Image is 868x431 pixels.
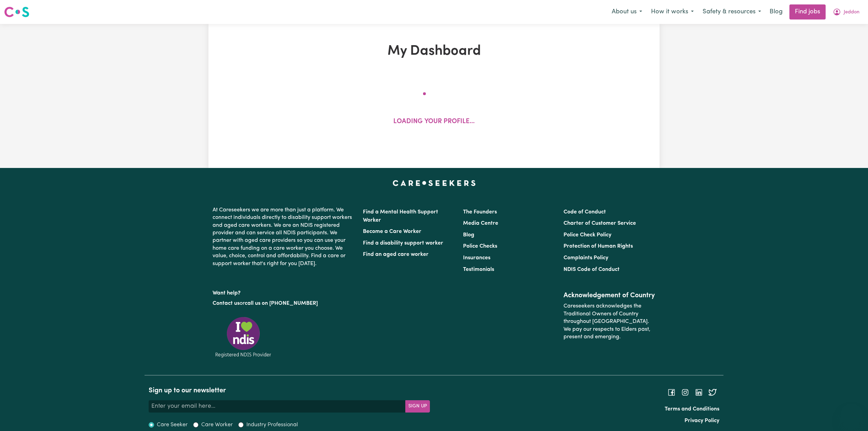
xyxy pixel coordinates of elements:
[463,267,494,272] a: Testimonials
[844,9,859,16] span: Jeddon
[213,204,355,270] p: At Careseekers we are more than just a platform. We connect individuals directly to disability su...
[245,301,318,306] a: call us on [PHONE_NUMBER]
[698,5,765,19] button: Safety & resources
[564,291,655,300] h2: Acknowledgement of Country
[828,5,864,19] button: My Account
[463,209,497,215] a: The Founders
[363,240,443,246] a: Find a disability support worker
[564,244,633,249] a: Protection of Human Rights
[564,221,636,226] a: Charter of Customer Service
[393,180,476,186] a: Careseekers home page
[708,390,717,395] a: Follow Careseekers on Twitter
[647,5,698,19] button: How it works
[564,300,655,343] p: Careseekers acknowledges the Traditional Owners of Country throughout [GEOGRAPHIC_DATA]. We pay o...
[564,232,611,238] a: Police Check Policy
[363,252,429,257] a: Find an aged care worker
[841,404,863,426] iframe: Button to launch messaging window
[665,406,719,412] a: Terms and Conditions
[463,244,497,249] a: Police Checks
[213,301,240,306] a: Contact us
[213,316,274,358] img: Registered NDIS provider
[667,390,676,395] a: Follow Careseekers on Facebook
[246,421,298,429] label: Industry Professional
[463,255,490,261] a: Insurances
[4,6,29,18] img: Careseekers logo
[405,400,430,413] button: Subscribe
[288,43,580,60] h1: My Dashboard
[463,221,498,226] a: Media Centre
[681,390,689,395] a: Follow Careseekers on Instagram
[157,421,188,429] label: Care Seeker
[564,255,608,261] a: Complaints Policy
[149,400,406,413] input: Enter your email here...
[213,287,355,297] p: Want help?
[564,267,620,272] a: NDIS Code of Conduct
[684,418,719,423] a: Privacy Policy
[564,209,606,215] a: Code of Conduct
[607,5,647,19] button: About us
[765,4,787,19] a: Blog
[363,229,421,234] a: Become a Care Worker
[463,232,474,238] a: Blog
[4,4,29,20] a: Careseekers logo
[695,390,703,395] a: Follow Careseekers on LinkedIn
[149,387,430,395] h2: Sign up to our newsletter
[789,4,826,19] a: Find jobs
[201,421,233,429] label: Care Worker
[363,209,438,223] a: Find a Mental Health Support Worker
[393,117,475,127] p: Loading your profile...
[213,297,355,310] p: or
